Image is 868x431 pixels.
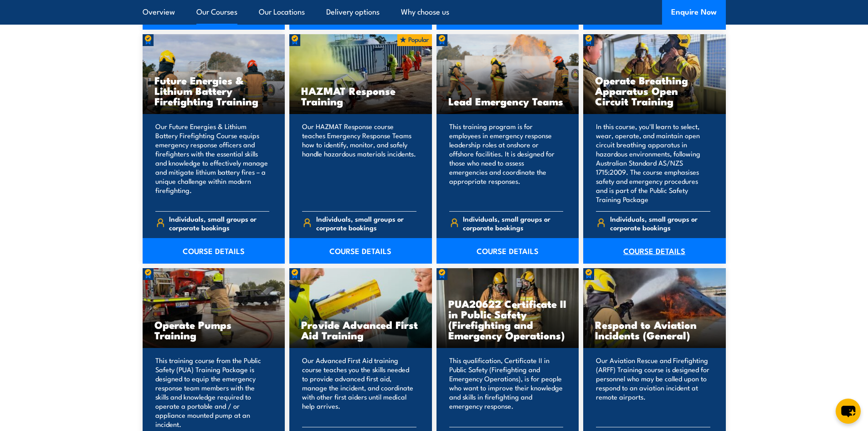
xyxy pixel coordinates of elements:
span: Individuals, small groups or corporate bookings [463,214,563,232]
p: This training program is for employees in emergency response leadership roles at onshore or offsh... [449,122,564,204]
span: Individuals, small groups or corporate bookings [610,214,710,232]
h3: Respond to Aviation Incidents (General) [595,319,714,340]
button: chat-button [836,399,861,424]
h3: Provide Advanced First Aid Training [301,319,420,340]
h3: Operate Pumps Training [154,319,273,340]
a: COURSE DETAILS [289,238,432,264]
h3: Operate Breathing Apparatus Open Circuit Training [595,75,714,106]
a: COURSE DETAILS [583,238,726,264]
a: COURSE DETAILS [437,238,579,264]
h3: Lead Emergency Teams [448,96,567,106]
p: Our HAZMAT Response course teaches Emergency Response Teams how to identify, monitor, and safely ... [302,122,416,204]
p: In this course, you'll learn to select, wear, operate, and maintain open circuit breathing appara... [596,122,710,204]
p: Our Advanced First Aid training course teaches you the skills needed to provide advanced first ai... [302,356,416,420]
h3: Future Energies & Lithium Battery Firefighting Training [154,75,273,106]
p: This qualification, Certificate II in Public Safety (Firefighting and Emergency Operations), is f... [449,356,564,420]
h3: PUA20622 Certificate II in Public Safety (Firefighting and Emergency Operations) [448,298,567,340]
h3: HAZMAT Response Training [301,85,420,106]
p: This training course from the Public Safety (PUA) Training Package is designed to equip the emerg... [155,356,270,429]
p: Our Aviation Rescue and Firefighting (ARFF) Training course is designed for personnel who may be ... [596,356,710,420]
span: Individuals, small groups or corporate bookings [169,214,269,232]
a: COURSE DETAILS [143,238,285,264]
p: Our Future Energies & Lithium Battery Firefighting Course equips emergency response officers and ... [155,122,270,204]
span: Individuals, small groups or corporate bookings [316,214,416,232]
